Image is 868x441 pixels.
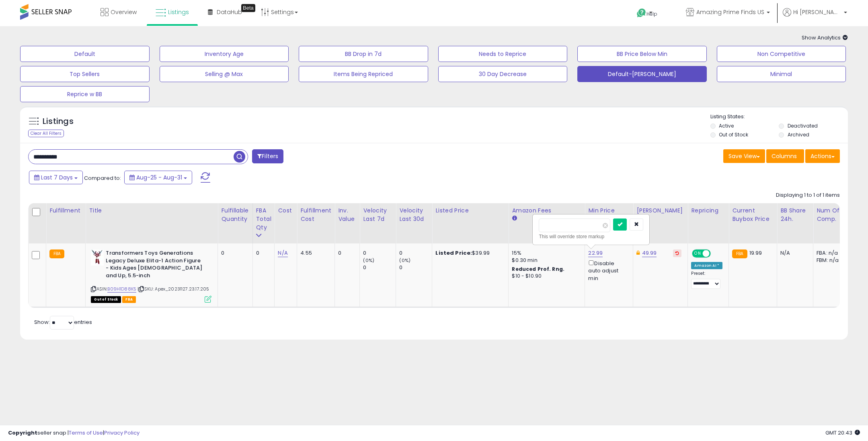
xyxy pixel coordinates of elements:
span: All listings that are currently out of stock and unavailable for purchase on Amazon [91,296,121,303]
div: 0 [363,264,396,271]
div: 15% [512,249,579,257]
span: Listings [168,8,189,16]
h5: Listings [43,116,74,127]
button: Save View [723,149,765,163]
div: Amazon AI * [691,262,722,269]
button: Items Being Repriced [299,66,428,82]
button: Last 7 Days [29,171,83,184]
div: Num of Comp. [817,206,846,223]
div: FBA Total Qty [256,206,271,232]
div: Clear All Filters [28,130,64,137]
div: 0 [338,249,353,257]
div: FBM: n/a [817,257,843,264]
div: Fulfillment [49,206,82,215]
div: Fulfillable Quantity [221,206,249,223]
span: Show: entries [34,318,92,326]
div: Listed Price [435,206,505,215]
div: Min Price [588,206,630,215]
div: Preset: [691,271,722,289]
button: Inventory Age [160,46,289,62]
div: 0 [363,249,396,257]
span: ON [693,250,703,257]
div: Title [89,206,214,215]
i: Get Help [636,8,646,18]
div: Velocity Last 7d [363,206,392,223]
span: Show Analytics [802,34,848,41]
div: Cost [278,206,293,215]
span: Aug-25 - Aug-31 [136,173,182,181]
a: B09H1D88K5 [107,286,136,293]
button: Minimal [717,66,846,82]
b: Reduced Prof. Rng. [512,266,564,272]
button: Top Sellers [20,66,150,82]
p: Listing States: [710,113,848,121]
small: Amazon Fees. [512,215,517,222]
span: Hi [PERSON_NAME] [793,8,841,16]
div: $10 - $10.90 [512,273,579,280]
a: Help [630,2,673,26]
button: Non Competitive [717,46,846,62]
div: 0 [399,249,432,257]
div: Fulfillment Cost [300,206,331,223]
div: Inv. value [338,206,356,223]
span: | SKU: Apex_20231127.23.17.205 [137,286,209,292]
button: Selling @ Max [160,66,289,82]
button: Default-[PERSON_NAME] [577,66,707,82]
span: Columns [772,152,797,160]
button: Filters [252,149,283,163]
small: (0%) [363,257,374,264]
div: $39.99 [435,249,502,257]
div: 0 [221,249,246,257]
span: DataHub [217,8,242,16]
small: (0%) [399,257,410,264]
button: Columns [766,149,804,163]
button: Needs to Reprice [438,46,568,62]
div: 0 [256,249,269,257]
button: Actions [805,149,840,163]
img: 41LT8YA4h4L._SL40_.jpg [91,249,104,266]
label: Active [719,122,734,129]
span: Overview [111,8,137,16]
span: Help [646,10,657,17]
small: FBA [49,249,64,258]
div: 0 [399,264,432,271]
div: Amazon Fees [512,206,581,215]
a: N/A [278,249,287,257]
div: Velocity Last 30d [399,206,429,223]
a: 49.99 [642,249,657,257]
span: OFF [710,250,722,257]
span: Compared to: [84,174,121,182]
label: Archived [788,131,809,138]
span: Amazing Prime Finds US [696,8,764,16]
a: 22.99 [588,249,603,257]
i: Revert to store-level Dynamic Max Price [675,251,679,255]
div: $0.30 min [512,257,579,264]
label: Out of Stock [719,131,748,138]
div: Displaying 1 to 1 of 1 items [776,192,840,199]
div: Tooltip anchor [241,4,255,12]
b: Transformers Toys Generations Legacy Deluxe Elita-1 Action Figure - Kids Ages [DEMOGRAPHIC_DATA] ... [106,249,203,281]
div: FBA: n/a [817,249,843,257]
div: Repricing [691,206,725,215]
div: ASIN: [91,249,211,302]
div: Disable auto adjust min [588,259,627,282]
button: Reprice w BB [20,86,150,102]
div: [PERSON_NAME] [636,206,684,215]
span: 19.99 [749,249,762,257]
button: BB Price Below Min [577,46,707,62]
div: BB Share 24h. [780,206,810,223]
button: 30 Day Decrease [438,66,568,82]
label: Deactivated [788,122,818,129]
button: Aug-25 - Aug-31 [124,171,192,184]
div: 4.55 [300,249,328,257]
span: FBA [122,296,136,303]
a: Hi [PERSON_NAME] [783,8,847,26]
div: Current Buybox Price [732,206,774,223]
b: Listed Price: [435,249,472,257]
div: N/A [780,249,807,257]
button: BB Drop in 7d [299,46,428,62]
button: Default [20,46,150,62]
div: This will override store markup [539,233,643,241]
i: This overrides the store level Dynamic Max Price for this listing [636,250,640,256]
span: Last 7 Days [41,173,73,181]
